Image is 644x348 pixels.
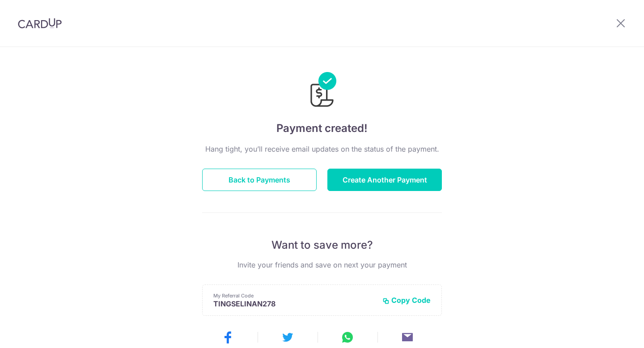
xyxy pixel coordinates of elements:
h4: Payment created! [202,120,442,136]
button: Copy Code [382,296,431,305]
p: Want to save more? [202,238,442,252]
img: Payments [308,72,336,110]
p: Invite your friends and save on next your payment [202,259,442,270]
p: TINGSELINAN278 [213,299,375,308]
button: Create Another Payment [327,169,442,191]
img: CardUp [18,18,62,29]
button: Back to Payments [202,169,317,191]
p: My Referral Code [213,292,375,299]
p: Hang tight, you’ll receive email updates on the status of the payment. [202,144,442,154]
